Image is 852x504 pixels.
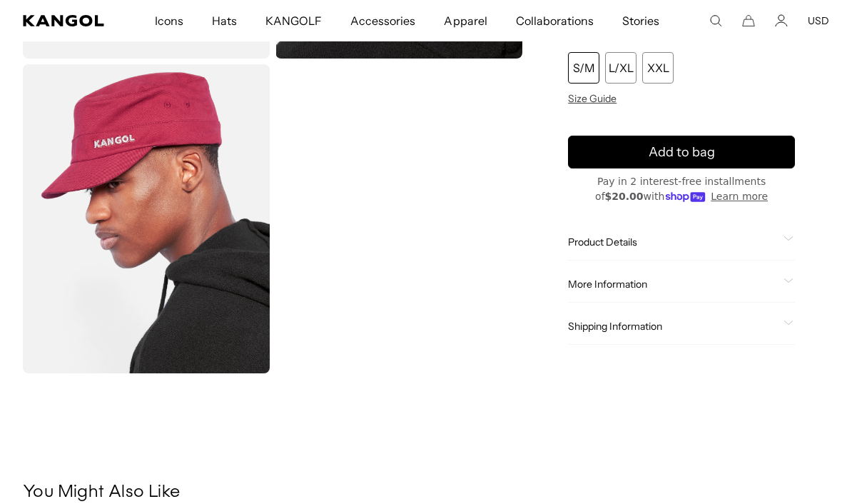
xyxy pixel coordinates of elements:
span: More Information [568,278,778,291]
div: XXL [642,52,674,84]
span: Shipping Information [568,320,778,333]
span: Add to bag [649,142,715,161]
button: USD [808,14,829,27]
summary: Search here [709,14,722,27]
div: S/M [568,52,599,84]
span: Size Guide [568,92,617,105]
a: Account [775,14,788,27]
div: L/XL [605,52,637,84]
span: Product Details [568,236,778,248]
a: Kangol [23,15,105,26]
button: Cart [742,14,755,27]
button: Add to bag [568,136,795,168]
img: cranberry army cap [23,64,270,373]
h3: You Might Also Like [23,482,829,503]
